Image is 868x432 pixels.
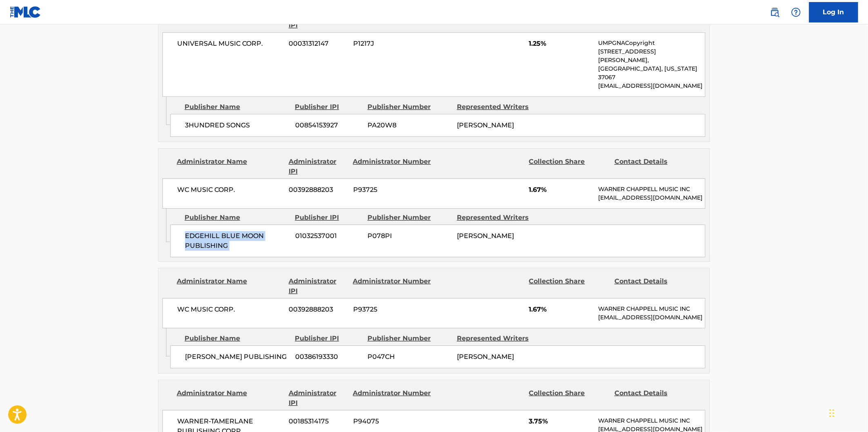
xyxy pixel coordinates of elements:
span: P078PI [367,231,451,241]
p: [EMAIL_ADDRESS][DOMAIN_NAME] [599,82,705,90]
span: 01032537001 [295,231,361,241]
iframe: Chat Widget [827,393,868,432]
div: Contact Details [614,388,694,408]
span: [PERSON_NAME] [457,121,514,129]
div: Publisher Number [367,102,451,112]
span: [PERSON_NAME] [457,232,514,240]
span: 00031312147 [289,39,347,49]
span: 1.67% [529,185,592,195]
img: search [770,7,780,17]
span: 00392888203 [289,305,347,314]
img: MLC Logo [10,6,41,18]
span: P1217J [353,39,432,49]
span: P93725 [353,185,432,195]
p: [EMAIL_ADDRESS][DOMAIN_NAME] [599,313,705,322]
span: WC MUSIC CORP. [177,305,283,314]
div: Administrator IPI [289,388,347,408]
p: [EMAIL_ADDRESS][DOMAIN_NAME] [599,194,705,202]
span: P047CH [367,352,451,362]
div: Administrator IPI [289,157,347,176]
a: Log In [809,2,858,22]
p: [GEOGRAPHIC_DATA], [US_STATE] 37067 [599,65,705,82]
span: EDGEHILL BLUE MOON PUBLISHING [185,231,289,251]
div: Administrator Name [177,157,283,176]
div: Administrator Number [353,157,432,176]
span: 3.75% [529,416,592,426]
span: 00392888203 [289,185,347,195]
span: 3HUNDRED SONGS [185,120,289,130]
span: P94075 [353,416,432,426]
div: Help [788,4,804,20]
span: UNIVERSAL MUSIC CORP. [177,39,283,49]
div: Drag [830,401,835,425]
div: Administrator Number [353,388,432,408]
div: Administrator Name [177,276,283,296]
span: P93725 [353,305,432,314]
div: Publisher Number [367,213,451,223]
span: 00854153927 [295,120,361,130]
div: Contact Details [614,157,694,176]
div: Collection Share [529,157,608,176]
span: [PERSON_NAME] [457,353,514,361]
div: Contact Details [614,276,694,296]
span: WC MUSIC CORP. [177,185,283,195]
span: 00386193330 [295,352,361,362]
span: 1.67% [529,305,592,314]
div: Publisher IPI [295,102,361,112]
div: Represented Writers [457,334,540,343]
div: Publisher IPI [295,334,361,343]
p: WARNER CHAPPELL MUSIC INC [599,416,705,425]
div: Publisher Name [185,213,289,223]
div: Administrator Number [353,276,432,296]
p: UMPGNACopyright [599,39,705,47]
div: Represented Writers [457,213,540,223]
div: Administrator Name [177,388,283,408]
div: Administrator IPI [289,276,347,296]
a: Public Search [767,4,783,20]
div: Publisher IPI [295,213,361,223]
div: Publisher Name [185,334,289,343]
span: [PERSON_NAME] PUBLISHING [185,352,289,362]
div: Collection Share [529,276,608,296]
span: 00185314175 [289,416,347,426]
img: help [791,7,801,17]
div: Publisher Number [367,334,451,343]
p: WARNER CHAPPELL MUSIC INC [599,305,705,313]
p: [STREET_ADDRESS][PERSON_NAME], [599,47,705,65]
p: WARNER CHAPPELL MUSIC INC [599,185,705,194]
div: Collection Share [529,388,608,408]
div: Publisher Name [185,102,289,112]
div: Represented Writers [457,102,540,112]
span: PA20W8 [367,120,451,130]
span: 1.25% [529,39,592,49]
